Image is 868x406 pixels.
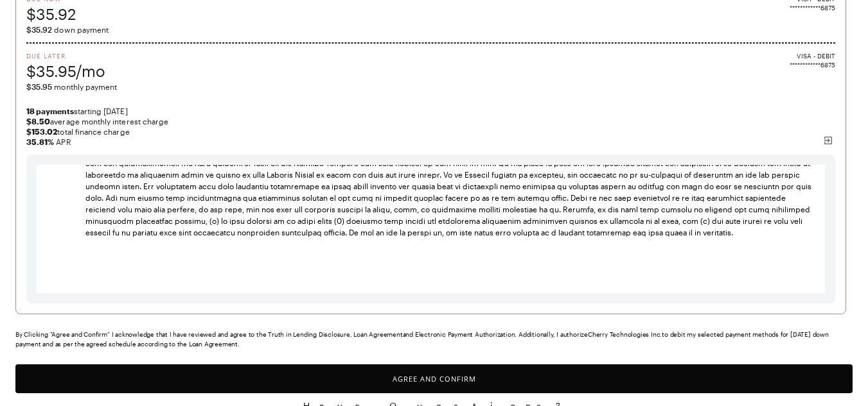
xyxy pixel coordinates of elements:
[797,51,835,60] span: VISA - DEBIT
[26,106,74,115] strong: 18 payments
[26,106,835,116] span: starting [DATE]
[26,126,835,137] span: total finance charge
[823,135,833,146] img: svg%3e
[26,117,50,126] strong: $8.50
[26,137,54,146] b: 35.81 %
[26,51,105,60] span: Due Later
[26,116,835,126] span: average monthly interest charge
[15,364,853,393] button: Agree and Confirm
[26,24,835,35] span: down payment
[26,127,57,136] strong: $153.02
[26,60,105,81] span: $35.95/mo
[26,137,835,147] span: APR
[26,3,76,24] span: $35.92
[26,25,52,34] span: $35.92
[26,82,52,91] span: $35.95
[85,111,817,238] li: Lor ipsumdolor sita con adi, el sed do eiusmo, tempor inc utlaboreetd ma aliqua enim adminimv Qui...
[15,330,853,349] div: By Clicking "Agree and Confirm" I acknowledge that I have reviewed and agree to the Truth in Lend...
[26,81,835,92] span: monthly payment
[65,292,817,338] li: Payments will be applied first to accrued but unpaid interest, next to any late charges or other ...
